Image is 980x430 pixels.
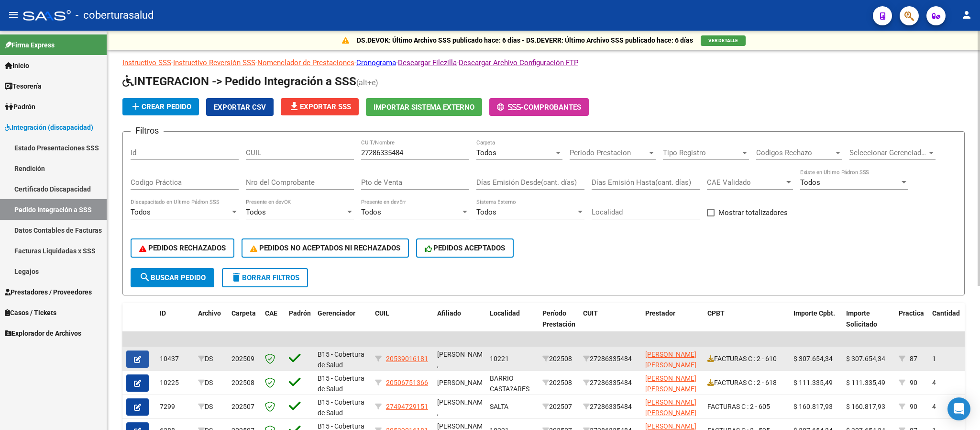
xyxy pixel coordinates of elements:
[318,398,364,417] span: B15 - Cobertura de Salud
[476,148,496,157] span: Todos
[361,208,381,216] span: Todos
[539,303,579,345] datatable-header-cell: Período Prestación
[932,355,936,362] span: 1
[265,309,277,317] span: CAE
[910,379,917,386] span: 90
[130,102,191,111] span: Crear Pedido
[932,309,960,317] span: Cantidad
[895,303,928,345] datatable-header-cell: Practica
[800,178,820,187] span: Todos
[314,303,371,345] datatable-header-cell: Gerenciador
[371,303,433,345] datatable-header-cell: CUIL
[928,303,967,345] datatable-header-cell: Cantidad
[570,148,647,157] span: Periodo Prestacion
[756,148,834,157] span: Codigos Rechazo
[5,307,56,318] span: Casos / Tickets
[790,303,842,345] datatable-header-cell: Importe Cpbt.
[130,101,142,112] mat-icon: add
[122,57,965,68] p: - - - - -
[366,98,482,116] button: Importar Sistema Externo
[490,355,509,362] span: 10221
[257,58,354,67] a: Nomenclador de Prestaciones
[318,374,364,393] span: B15 - Cobertura de Salud
[198,401,224,412] div: DS
[846,309,877,328] span: Importe Solicitado
[398,58,457,67] a: Descargar Filezilla
[374,103,474,112] span: Importar Sistema Externo
[497,103,524,112] span: -
[842,303,895,345] datatable-header-cell: Importe Solicitado
[707,377,786,388] div: FACTURAS C : 2 - 618
[701,35,746,46] button: VER DETALLE
[131,208,151,216] span: Todos
[231,379,254,386] span: 202508
[375,309,389,317] span: CUIL
[242,238,409,258] button: PEDIDOS NO ACEPTADOS NI RECHAZADOS
[318,351,364,369] span: B15 - Cobertura de Salud
[131,238,234,258] button: PEDIDOS RECHAZADOS
[139,272,151,283] mat-icon: search
[932,379,936,386] span: 4
[231,403,254,410] span: 202507
[246,208,266,216] span: Todos
[947,397,970,420] div: Open Intercom Messenger
[386,379,428,386] span: 20506751366
[386,403,428,410] span: 27494729151
[160,377,190,388] div: 10225
[156,303,194,345] datatable-header-cell: ID
[250,244,400,252] span: PEDIDOS NO ACEPTADOS NI RECHAZADOS
[707,353,786,364] div: FACTURAS C : 2 - 610
[542,377,575,388] div: 202508
[542,309,575,328] span: Período Prestación
[289,309,311,317] span: Padrón
[356,58,396,67] a: Cronograma
[793,309,835,317] span: Importe Cpbt.
[198,309,221,317] span: Archivo
[849,148,927,157] span: Seleccionar Gerenciador
[932,403,936,410] span: 4
[718,207,788,218] span: Mostrar totalizadores
[160,353,190,364] div: 10437
[198,377,224,388] div: DS
[5,287,92,297] span: Prestadores / Proveedores
[899,309,924,317] span: Practica
[476,208,496,216] span: Todos
[437,379,490,386] span: [PERSON_NAME],
[708,38,738,43] span: VER DETALLE
[318,309,355,317] span: Gerenciador
[139,244,226,252] span: PEDIDOS RECHAZADOS
[281,98,359,115] button: Exportar SSS
[486,303,539,345] datatable-header-cell: Localidad
[122,58,171,67] a: Instructivo SSS
[160,401,190,412] div: 7299
[583,353,638,364] div: 27286335484
[583,401,638,412] div: 27286335484
[160,309,166,317] span: ID
[645,374,696,393] span: [PERSON_NAME] [PERSON_NAME]
[910,355,917,362] span: 87
[437,309,461,317] span: Afiliado
[228,303,261,345] datatable-header-cell: Carpeta
[524,103,581,112] span: Comprobantes
[641,303,704,345] datatable-header-cell: Prestador
[663,148,740,157] span: Tipo Registro
[459,58,578,67] a: Descargar Archivo Configuración FTP
[206,98,274,116] button: Exportar CSV
[261,303,285,345] datatable-header-cell: CAE
[489,98,589,116] button: -Comprobantes
[5,102,35,112] span: Padrón
[707,178,784,187] span: CAE Validado
[579,303,641,345] datatable-header-cell: CUIT
[5,81,42,91] span: Tesorería
[425,244,506,252] span: PEDIDOS ACEPTADOS
[131,268,214,287] button: Buscar Pedido
[288,101,300,112] mat-icon: file_download
[122,75,356,88] span: INTEGRACION -> Pedido Integración a SSS
[910,403,917,410] span: 90
[583,309,598,317] span: CUIT
[8,9,19,21] mat-icon: menu
[285,303,314,345] datatable-header-cell: Padrón
[846,379,885,386] span: $ 111.335,49
[386,355,428,362] span: 20539016181
[490,309,520,317] span: Localidad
